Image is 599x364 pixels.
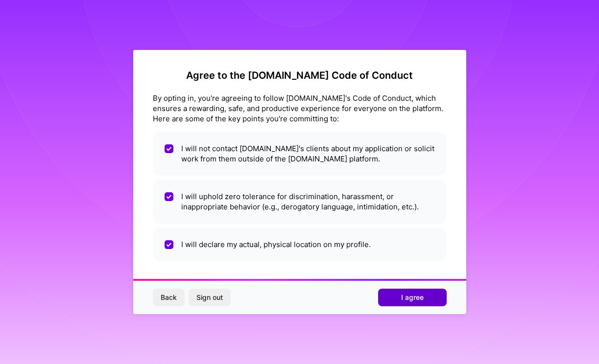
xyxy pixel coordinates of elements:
span: Sign out [196,293,223,302]
button: Sign out [189,289,231,306]
button: Back [153,289,185,306]
div: By opting in, you're agreeing to follow [DOMAIN_NAME]'s Code of Conduct, which ensures a rewardin... [153,93,447,124]
li: I will declare my actual, physical location on my profile. [153,227,447,261]
li: I will uphold zero tolerance for discrimination, harassment, or inappropriate behavior (e.g., der... [153,180,447,224]
h2: Agree to the [DOMAIN_NAME] Code of Conduct [153,69,447,81]
button: I agree [378,289,447,306]
li: I will not contact [DOMAIN_NAME]'s clients about my application or solicit work from them outside... [153,132,447,176]
span: I agree [401,293,424,302]
span: Back [161,293,177,302]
